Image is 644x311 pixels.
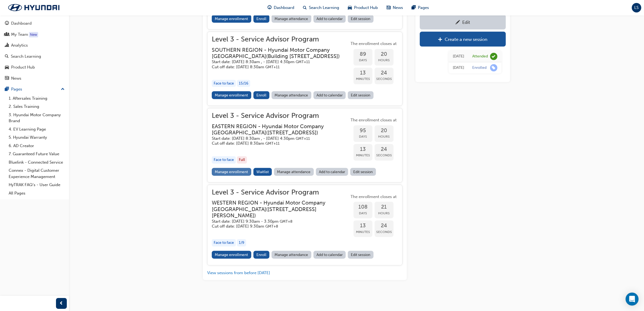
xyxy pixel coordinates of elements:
[212,15,251,23] a: Manage enrollment
[253,251,270,259] button: Enroll
[212,113,398,178] button: Level 3 - Service Advisor ProgramEASTERN REGION - Hyundai Motor Company [GEOGRAPHIC_DATA]([STREET...
[455,20,460,25] span: pencil-icon
[212,59,341,64] h5: Start date: [DATE] 8:30am , - [DATE] 4:30pm
[212,141,341,146] h5: Cut off date: [DATE] 8:30am
[2,51,67,61] a: Search Learning
[6,189,67,197] a: All Pages
[313,91,346,99] a: Add to calendar
[375,229,394,235] span: Seconds
[408,2,434,13] a: pages-iconPages
[5,43,9,48] span: chart-icon
[296,136,310,141] span: Australian Eastern Daylight Time GMT+11
[349,41,398,47] span: The enrollment closes at
[354,152,372,158] span: Minutes
[11,86,22,92] div: Pages
[265,65,280,69] span: Australian Eastern Daylight Time GMT+11
[2,84,67,94] button: Pages
[6,150,67,158] a: 7. Guaranteed Future Value
[272,91,311,99] a: Manage attendance
[418,5,429,11] span: Pages
[256,170,269,174] span: Waitlist
[6,125,67,134] a: 4. EV Learning Page
[299,2,344,13] a: search-iconSearch Learning
[256,252,266,257] span: Enroll
[253,91,270,99] button: Enroll
[626,293,639,306] div: Open Intercom Messenger
[354,146,372,153] span: 13
[237,239,246,247] div: 1 / 9
[3,2,65,13] img: Trak
[420,15,506,30] a: Edit
[375,146,394,153] span: 24
[438,37,443,43] span: plus-icon
[263,2,299,13] a: guage-iconDashboard
[212,189,349,196] span: Level 3 - Service Advisor Program
[212,200,341,219] h3: WESTERN REGION - Hyundai Motor Company [GEOGRAPHIC_DATA] ( [STREET_ADDRESS][PERSON_NAME] )
[237,80,250,87] div: 15 / 16
[445,37,488,42] div: Create a new session
[354,229,372,235] span: Minutes
[472,65,487,70] div: Enrolled
[296,60,310,64] span: Australian Eastern Daylight Time GMT+11
[354,134,372,140] span: Days
[212,64,341,70] h5: Cut off date: [DATE] 8:30am
[420,32,506,47] a: Create a new session
[274,5,295,11] span: Dashboard
[61,86,65,93] span: up-icon
[393,5,403,11] span: News
[11,64,35,70] div: Product Hub
[375,70,394,76] span: 24
[212,239,236,247] div: Face to face
[2,17,67,84] button: DashboardMy TeamAnalyticsSearch LearningProduct HubNews
[11,53,41,60] div: Search Learning
[11,20,32,27] div: Dashboard
[212,47,341,60] h3: SOUTHERN REGION - Hyundai Motor Company [GEOGRAPHIC_DATA] ( Building [STREET_ADDRESS] )
[2,30,67,40] a: My Team
[253,15,270,23] button: Enroll
[2,40,67,50] a: Analytics
[212,168,251,176] a: Manage enrollment
[212,113,349,119] span: Level 3 - Service Advisor Program
[375,134,394,140] span: Hours
[212,156,236,164] div: Face to face
[2,62,67,72] a: Product Hub
[280,219,292,224] span: Australian Western Standard Time GMT+8
[212,251,251,259] a: Manage enrollment
[375,57,394,63] span: Hours
[453,53,464,60] div: Wed Nov 22 2023 08:48:34 GMT+1100 (Australian Eastern Daylight Time)
[5,21,9,26] span: guage-icon
[375,204,394,210] span: 21
[350,168,376,176] a: Edit session
[256,17,266,21] span: Enroll
[212,36,349,43] span: Level 3 - Service Advisor Program
[348,15,374,23] a: Edit session
[11,31,28,38] div: My Team
[375,210,394,216] span: Hours
[6,102,67,111] a: 2. Sales Training
[354,5,378,11] span: Product Hub
[349,194,398,200] span: The enrollment closes at
[207,270,270,276] button: View sessions from before [DATE]
[268,4,272,11] span: guage-icon
[375,76,394,82] span: Seconds
[354,210,372,216] span: Days
[490,64,497,72] span: learningRecordVerb_ENROLL-icon
[2,18,67,28] a: Dashboard
[344,2,382,13] a: car-iconProduct Hub
[354,223,372,229] span: 13
[265,224,278,229] span: Australian Western Standard Time GMT+8
[313,251,346,259] a: Add to calendar
[354,128,372,134] span: 95
[354,204,372,210] span: 108
[11,75,21,82] div: News
[212,91,251,99] a: Manage enrollment
[265,141,280,146] span: Australian Eastern Daylight Time GMT+11
[635,5,639,11] span: LS
[6,133,67,142] a: 5. Hyundai Warranty
[6,142,67,150] a: 6. AD Creator
[6,166,67,181] a: Connex - Digital Customer Experience Management
[303,4,307,11] span: search-icon
[348,4,352,11] span: car-icon
[354,76,372,82] span: Minutes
